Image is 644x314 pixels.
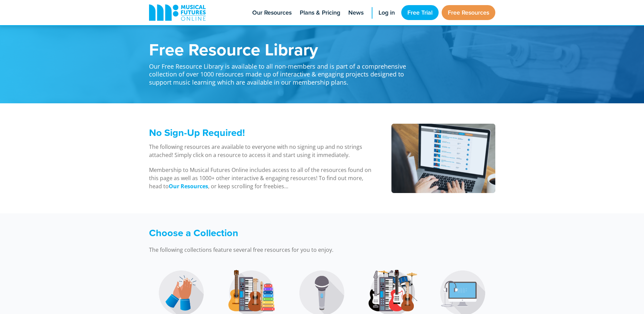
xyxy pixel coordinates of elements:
span: No Sign-Up Required! [149,125,245,140]
a: Free Trial [401,5,439,20]
span: Our Resources [252,8,292,17]
p: Our Free Resource Library is available to all non-members and is part of a comprehensive collecti... [149,58,414,86]
strong: Our Resources [169,182,208,190]
a: Our Resources [169,182,208,190]
p: The following collections feature several free resources for you to enjoy. [149,246,414,254]
span: Plans & Pricing [300,8,340,17]
p: The following resources are available to everyone with no signing up and no strings attached! Sim... [149,143,374,159]
span: Log in [379,8,395,17]
h3: Choose a Collection [149,227,414,239]
a: Free Resources [442,5,495,20]
h1: Free Resource Library [149,41,414,58]
p: Membership to Musical Futures Online includes access to all of the resources found on this page a... [149,166,374,190]
span: News [348,8,364,17]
